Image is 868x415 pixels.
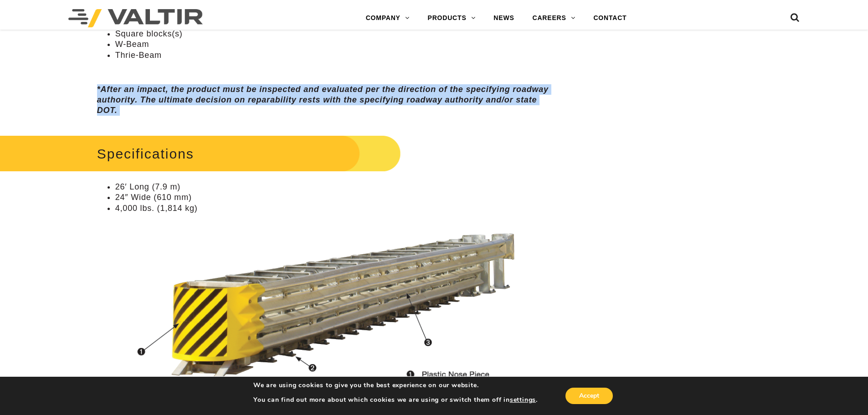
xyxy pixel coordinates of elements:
[524,9,585,27] a: CAREERS
[68,9,203,27] img: Valtir
[510,396,536,404] button: settings
[115,29,554,39] li: Square blocks(s)
[97,85,549,115] em: *After an impact, the product must be inspected and evaluated per the direction of the specifying...
[253,381,538,389] p: We are using cookies to give you the best experience on our website.
[584,9,636,27] a: CONTACT
[115,50,554,61] li: Thrie-Beam
[115,182,554,192] li: 26′ Long (7.9 m)
[357,9,419,27] a: COMPANY
[484,9,523,27] a: NEWS
[115,203,554,214] li: 4,000 lbs. (1,814 kg)
[115,39,554,50] li: W-Beam
[115,192,554,203] li: 24″ Wide (610 mm)
[565,388,613,404] button: Accept
[419,9,485,27] a: PRODUCTS
[253,396,538,404] p: You can find out more about which cookies we are using or switch them off in .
